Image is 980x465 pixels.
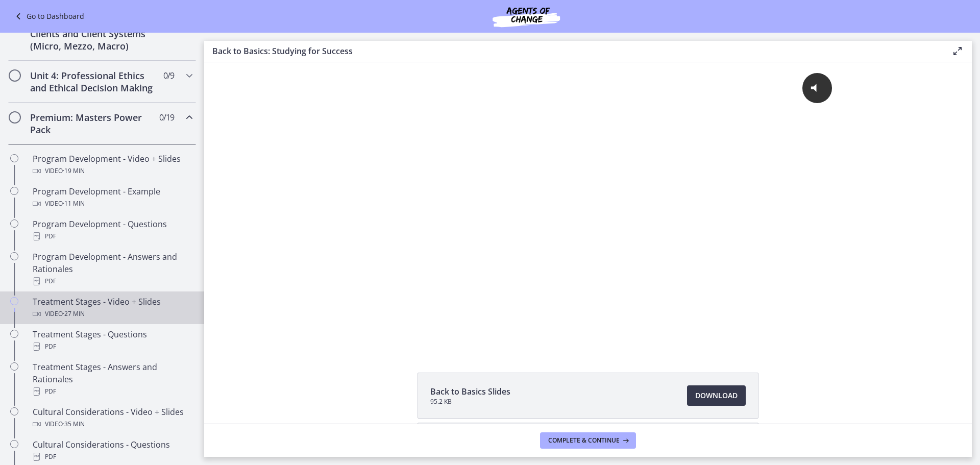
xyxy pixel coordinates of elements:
[33,251,192,287] div: Program Development - Answers and Rationales
[548,436,620,445] span: Complete & continue
[163,69,174,82] span: 0 / 9
[465,4,587,29] img: Agents of Change
[30,15,155,52] h2: Unit 3: Interventions with Clients and Client Systems (Micro, Mezzo, Macro)
[33,328,192,353] div: Treatment Stages - Questions
[430,398,510,406] span: 95.2 KB
[159,111,174,124] span: 0 / 19
[30,111,155,136] h2: Premium: Masters Power Pack
[33,153,192,177] div: Program Development - Video + Slides
[33,451,192,463] div: PDF
[30,69,155,94] h2: Unit 4: Professional Ethics and Ethical Decision Making
[33,340,192,353] div: PDF
[204,62,972,349] iframe: Video Lesson
[63,308,85,320] span: · 27 min
[33,165,192,177] div: Video
[63,198,85,210] span: · 11 min
[540,432,636,449] button: Complete & continue
[33,230,192,242] div: PDF
[33,418,192,430] div: Video
[12,10,84,22] a: Go to Dashboard
[430,385,510,398] span: Back to Basics Slides
[33,406,192,430] div: Cultural Considerations - Video + Slides
[33,275,192,287] div: PDF
[33,198,192,210] div: Video
[212,45,935,57] h3: Back to Basics: Studying for Success
[695,389,738,402] span: Download
[33,385,192,398] div: PDF
[33,296,192,320] div: Treatment Stages - Video + Slides
[33,185,192,210] div: Program Development - Example
[63,418,85,430] span: · 35 min
[33,438,192,463] div: Cultural Considerations - Questions
[63,165,85,177] span: · 19 min
[33,361,192,398] div: Treatment Stages - Answers and Rationales
[33,218,192,242] div: Program Development - Questions
[33,308,192,320] div: Video
[687,385,746,406] a: Download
